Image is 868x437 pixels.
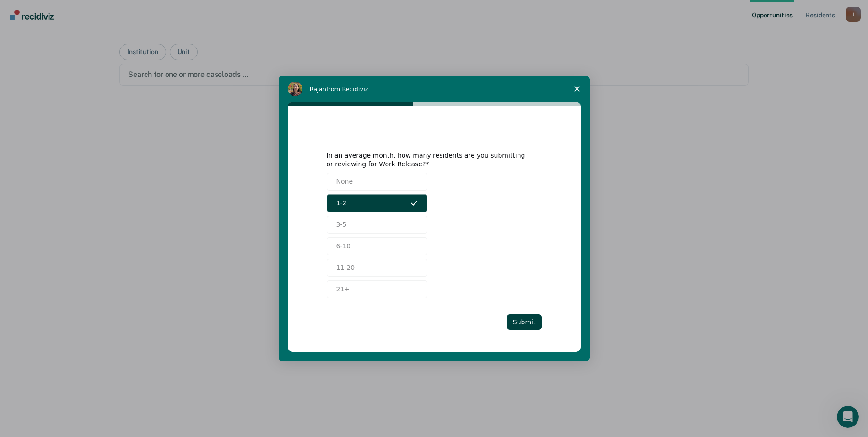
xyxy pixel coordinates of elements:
span: 11-20 [336,263,355,273]
button: 6-10 [327,237,427,255]
button: 21+ [327,280,427,298]
button: 1-2 [327,194,427,212]
span: 1-2 [336,198,347,208]
span: None [336,177,353,186]
button: Submit [507,314,542,330]
span: 6-10 [336,241,351,251]
span: Rajan [310,86,327,93]
span: from Recidiviz [326,86,368,93]
span: Close survey [564,76,590,102]
span: 21+ [336,284,350,294]
button: 3-5 [327,216,427,234]
span: 3-5 [336,220,347,229]
div: In an average month, how many residents are you submitting or reviewing for Work Release? [327,151,528,168]
button: None [327,173,427,191]
button: 11-20 [327,259,427,277]
img: Profile image for Rajan [288,82,302,96]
